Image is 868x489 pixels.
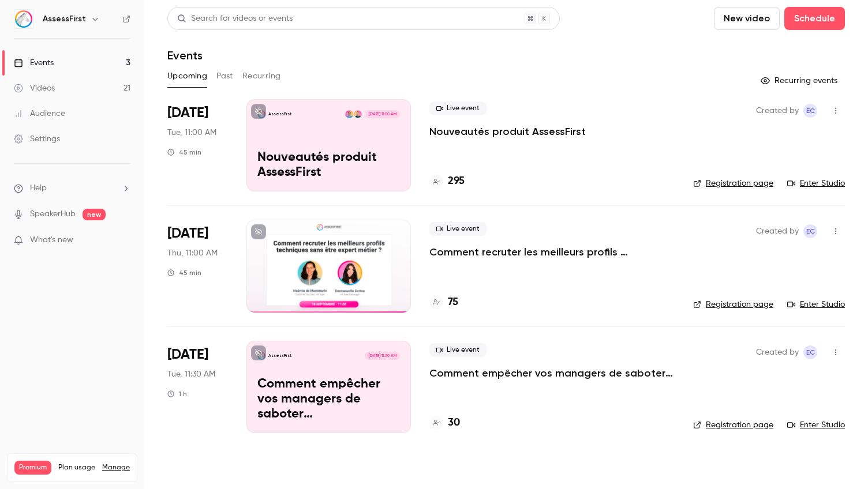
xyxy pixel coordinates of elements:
[448,174,465,189] h4: 295
[693,178,773,189] a: Registration page
[257,151,400,180] p: Nouveautés produit AssessFirst
[167,127,216,138] span: Tue, 11:00 AM
[167,104,208,122] span: [DATE]
[177,13,293,25] div: Search for videos or events
[755,72,845,90] button: Recurring events
[167,341,228,433] div: Sep 23 Tue, 11:30 AM (Europe/Paris)
[167,224,208,243] span: [DATE]
[365,352,399,360] span: [DATE] 11:30 AM
[693,419,773,431] a: Registration page
[167,368,215,380] span: Tue, 11:30 AM
[167,345,208,364] span: [DATE]
[58,463,95,472] span: Plan usage
[167,148,201,157] div: 45 min
[345,110,353,118] img: Simon Baron
[167,389,187,398] div: 1 h
[714,7,780,30] button: New video
[83,209,106,220] span: new
[268,353,291,359] p: AssessFirst
[167,268,201,277] div: 45 min
[429,343,487,357] span: Live event
[167,99,228,191] div: Sep 16 Tue, 11:00 AM (Europe/Paris)
[448,295,458,310] h4: 75
[787,419,845,431] a: Enter Studio
[216,67,233,85] button: Past
[806,224,815,238] span: EC
[268,111,291,117] p: AssessFirst
[246,341,411,433] a: Comment empêcher vos managers de saboter (inconsciemment) vos recrutements ?AssessFirst[DATE] 11:...
[117,235,130,246] iframe: Noticeable Trigger
[14,133,60,145] div: Settings
[787,299,845,310] a: Enter Studio
[246,99,411,191] a: Nouveautés produit AssessFirstAssessFirstEmeric KubiakSimon Baron[DATE] 11:00 AMNouveautés produi...
[30,234,73,246] span: What's new
[756,104,799,118] span: Created by
[429,245,675,259] a: Comment recruter les meilleurs profils techniques sans être expert métier ?
[429,295,458,310] a: 75
[14,182,130,194] li: help-dropdown-opener
[448,415,460,431] h4: 30
[803,104,817,118] span: Emmanuelle Cortes
[257,377,400,422] p: Comment empêcher vos managers de saboter (inconsciemment) vos recrutements ?
[30,208,76,220] a: SpeakerHub
[167,48,203,62] h1: Events
[14,82,55,94] div: Videos
[167,220,228,312] div: Sep 18 Thu, 11:00 AM (Europe/Paris)
[167,67,207,85] button: Upcoming
[429,101,487,115] span: Live event
[365,110,399,118] span: [DATE] 11:00 AM
[14,108,65,119] div: Audience
[429,174,465,189] a: 295
[806,345,815,359] span: EC
[14,10,33,28] img: AssessFirst
[242,67,281,85] button: Recurring
[756,345,799,359] span: Created by
[102,463,130,472] a: Manage
[167,247,218,259] span: Thu, 11:00 AM
[803,224,817,238] span: Emmanuelle Cortes
[803,345,817,359] span: Emmanuelle Cortes
[787,178,845,189] a: Enter Studio
[43,13,86,25] h6: AssessFirst
[756,224,799,238] span: Created by
[429,366,675,380] a: Comment empêcher vos managers de saboter (inconsciemment) vos recrutements ?
[30,182,47,194] span: Help
[784,7,845,30] button: Schedule
[429,222,487,236] span: Live event
[806,104,815,118] span: EC
[429,125,586,138] a: Nouveautés produit AssessFirst
[14,461,51,475] span: Premium
[693,299,773,310] a: Registration page
[354,110,362,118] img: Emeric Kubiak
[14,57,54,69] div: Events
[429,415,460,431] a: 30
